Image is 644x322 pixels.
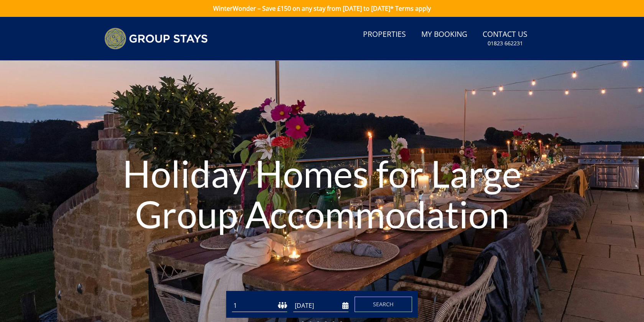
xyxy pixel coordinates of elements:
[293,299,348,312] input: Arrival Date
[104,28,208,50] img: Group Stays
[418,26,470,43] a: My Booking
[373,301,394,308] span: Search
[97,138,547,249] h1: Holiday Homes for Large Group Accommodation
[488,40,523,47] small: 01823 662231
[355,297,412,312] button: Search
[480,26,531,51] a: Contact Us01823 662231
[360,26,409,43] a: Properties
